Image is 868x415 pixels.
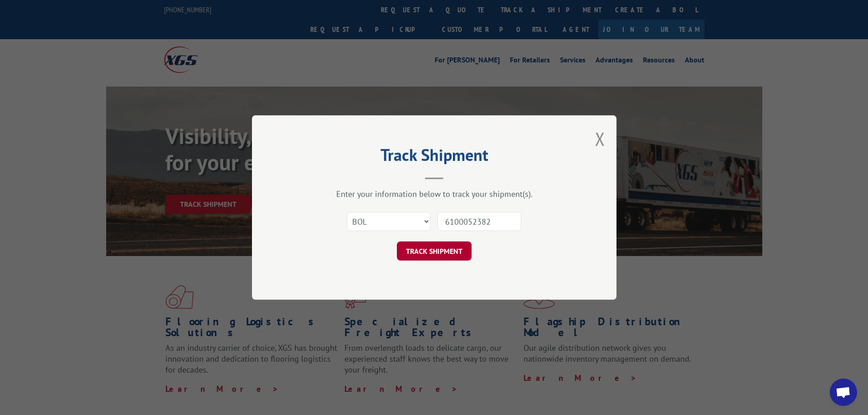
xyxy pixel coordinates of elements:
h2: Track Shipment [298,149,571,166]
input: Number(s) [437,212,521,231]
div: Enter your information below to track your shipment(s). [298,189,571,199]
button: Close modal [595,127,605,151]
div: Open chat [830,379,857,406]
button: TRACK SHIPMENT [397,241,472,261]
